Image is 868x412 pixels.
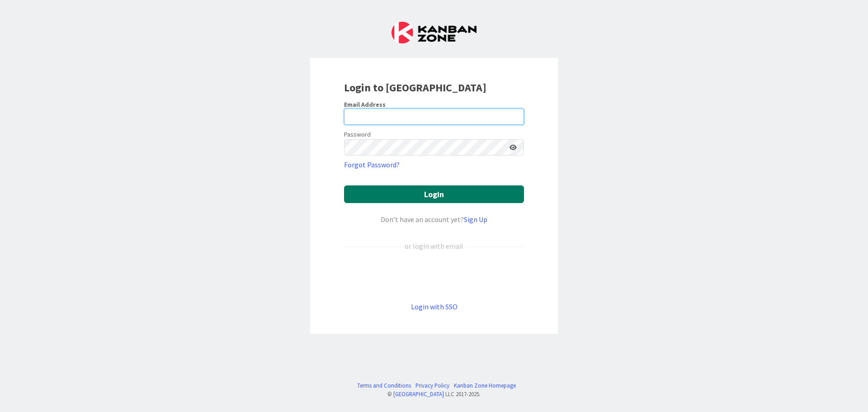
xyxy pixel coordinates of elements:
[340,266,528,286] iframe: Sign in with Google Button
[454,381,516,390] a: Kanban Zone Homepage
[344,81,486,95] b: Login to [GEOGRAPHIC_DATA]
[415,381,449,390] a: Privacy Policy
[344,185,524,203] button: Login
[402,241,466,251] div: or login with email
[353,390,516,398] div: © LLC 2017- 2025 .
[344,130,371,139] label: Password
[344,100,386,109] label: Email Address
[393,390,444,398] a: [GEOGRAPHIC_DATA]
[344,159,400,170] a: Forgot Password?
[411,302,458,311] a: Login with SSO
[464,215,487,224] a: Sign Up
[392,22,476,43] img: Kanban Zone
[357,381,411,390] a: Terms and Conditions
[344,214,524,225] div: Don’t have an account yet?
